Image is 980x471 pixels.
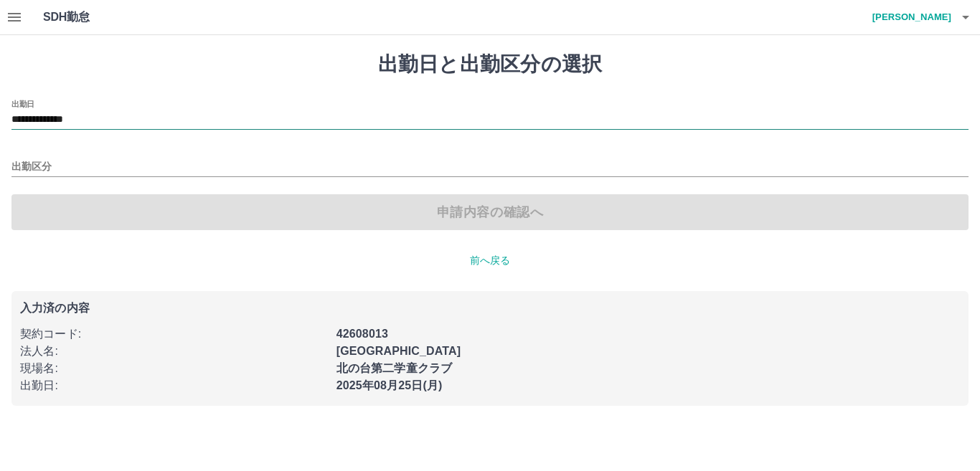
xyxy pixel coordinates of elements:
[20,325,328,343] p: 契約コード :
[20,343,328,360] p: 法人名 :
[336,379,443,391] b: 2025年08月25日(月)
[336,362,453,374] b: 北の台第二学童クラブ
[20,303,960,314] p: 入力済の内容
[336,328,388,340] b: 42608013
[11,98,34,109] label: 出勤日
[336,345,461,357] b: [GEOGRAPHIC_DATA]
[11,52,969,77] h1: 出勤日と出勤区分の選択
[11,253,969,268] p: 前へ戻る
[20,360,328,377] p: 現場名 :
[20,377,328,394] p: 出勤日 :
